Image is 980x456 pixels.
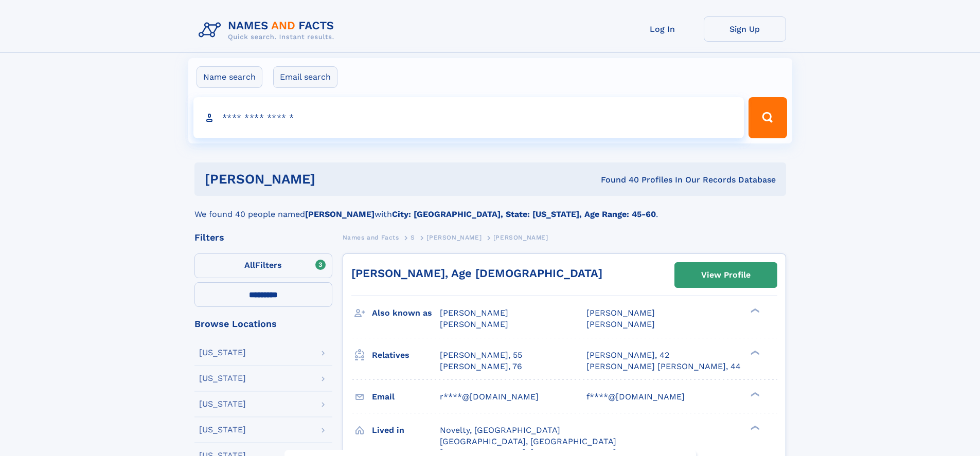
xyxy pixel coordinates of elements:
[586,319,655,329] span: [PERSON_NAME]
[411,231,415,244] a: S
[748,424,760,431] div: ❯
[351,267,602,280] a: [PERSON_NAME], Age [DEMOGRAPHIC_DATA]
[493,234,548,241] span: [PERSON_NAME]
[343,231,399,244] a: Names and Facts
[440,350,522,361] a: [PERSON_NAME], 55
[199,426,246,434] div: [US_STATE]
[426,234,482,241] span: [PERSON_NAME]
[440,425,560,435] span: Novelty, [GEOGRAPHIC_DATA]
[197,66,262,88] label: Name search
[193,97,744,138] input: search input
[372,346,440,364] h3: Relatives
[372,422,440,439] h3: Lived in
[586,361,741,372] a: [PERSON_NAME] [PERSON_NAME], 44
[194,233,332,242] div: Filters
[748,307,760,314] div: ❯
[372,304,440,322] h3: Also known as
[440,319,508,329] span: [PERSON_NAME]
[748,391,760,397] div: ❯
[411,234,415,241] span: S
[704,16,786,42] a: Sign Up
[194,319,332,329] div: Browse Locations
[440,308,508,318] span: [PERSON_NAME]
[194,196,786,221] div: We found 40 people named with .
[392,209,656,219] b: City: [GEOGRAPHIC_DATA], State: [US_STATE], Age Range: 45-60
[426,231,482,244] a: [PERSON_NAME]
[458,174,776,186] div: Found 40 Profiles In Our Records Database
[194,253,332,278] label: Filters
[273,66,337,88] label: Email search
[305,209,375,219] b: [PERSON_NAME]
[701,263,751,287] div: View Profile
[675,263,777,287] a: View Profile
[586,308,655,318] span: [PERSON_NAME]
[199,400,246,408] div: [US_STATE]
[440,361,522,372] a: [PERSON_NAME], 76
[244,260,255,270] span: All
[749,97,787,138] button: Search Button
[205,173,458,186] h1: [PERSON_NAME]
[586,350,669,361] a: [PERSON_NAME], 42
[621,16,704,42] a: Log In
[194,16,343,44] img: Logo Names and Facts
[748,349,760,356] div: ❯
[372,388,440,406] h3: Email
[440,436,616,446] span: [GEOGRAPHIC_DATA], [GEOGRAPHIC_DATA]
[199,374,246,382] div: [US_STATE]
[199,349,246,357] div: [US_STATE]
